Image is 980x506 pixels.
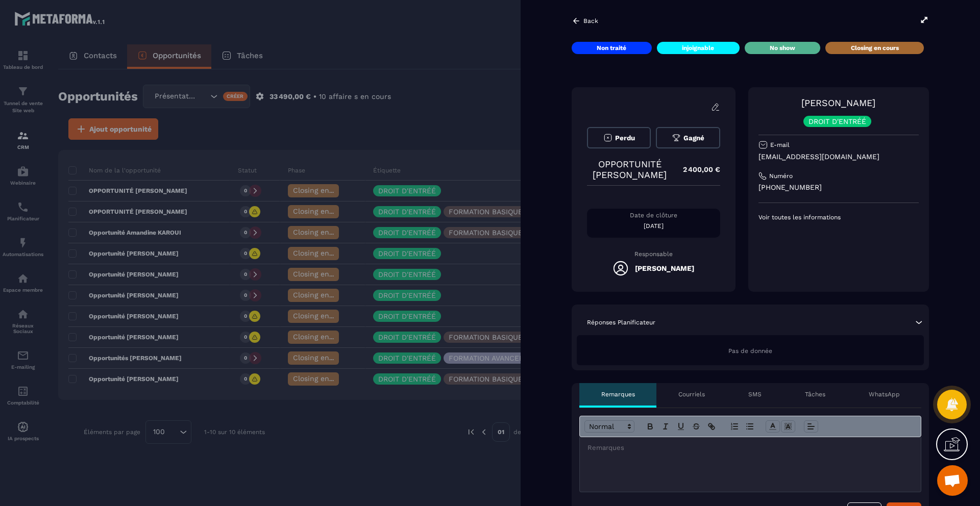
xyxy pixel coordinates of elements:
a: [PERSON_NAME] [801,97,875,108]
span: Gagné [683,134,704,142]
p: 2 400,00 € [673,160,720,180]
p: WhatsApp [869,390,900,398]
button: Perdu [587,127,651,148]
p: SMS [748,390,762,398]
p: Back [583,17,598,24]
p: OPPORTUNITÉ [PERSON_NAME] [587,159,673,180]
p: Tâches [805,390,825,398]
button: Gagné [656,127,720,148]
p: Closing en cours [851,44,899,52]
p: Réponses Planificateur [587,318,655,326]
p: Remarques [601,390,635,398]
p: DROIT D'ENTRÉÉ [808,118,866,125]
p: [PHONE_NUMBER] [758,183,919,192]
p: Non traité [597,44,626,52]
p: Numéro [769,172,793,180]
p: [EMAIL_ADDRESS][DOMAIN_NAME] [758,152,919,162]
p: Date de clôture [587,211,720,219]
span: Perdu [615,134,635,142]
p: No show [770,44,795,52]
p: Voir toutes les informations [758,213,919,221]
p: [DATE] [587,222,720,230]
p: Responsable [587,250,720,258]
h5: [PERSON_NAME] [635,264,694,272]
p: E-mail [770,141,790,149]
p: injoignable [682,44,714,52]
a: Ouvrir le chat [937,465,968,496]
span: Pas de donnée [728,347,772,355]
p: Courriels [678,390,705,398]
